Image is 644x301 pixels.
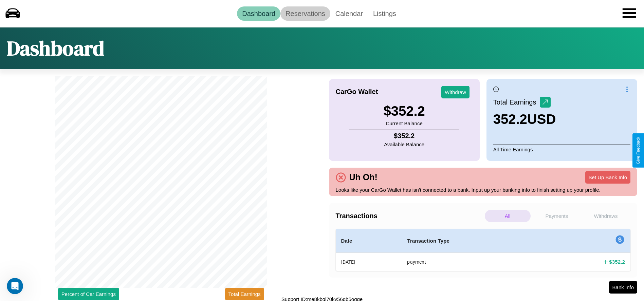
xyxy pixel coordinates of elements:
[341,237,397,245] h4: Date
[336,253,402,271] th: [DATE]
[368,6,401,21] a: Listings
[485,210,531,222] p: All
[583,210,629,222] p: Withdraws
[493,145,630,154] p: All Time Earnings
[330,6,368,21] a: Calendar
[384,132,424,140] h4: $ 352.2
[225,288,264,300] button: Total Earnings
[384,140,424,149] p: Available Balance
[383,119,425,128] p: Current Balance
[493,112,556,127] h3: 352.2 USD
[609,281,637,294] button: Bank Info
[441,86,470,98] button: Withdraw
[336,88,378,96] h4: CarGo Wallet
[493,96,540,108] p: Total Earnings
[407,237,536,245] h4: Transaction Type
[534,210,580,222] p: Payments
[383,104,425,119] h3: $ 352.2
[402,253,542,271] th: payment
[636,137,641,164] div: Give Feedback
[58,288,119,300] button: Percent of Car Earnings
[336,229,631,271] table: simple table
[346,172,381,182] h4: Uh Oh!
[237,6,280,21] a: Dashboard
[336,212,483,220] h4: Transactions
[609,258,625,265] h4: $ 352.2
[7,278,23,294] iframe: Intercom live chat
[336,185,631,194] p: Looks like your CarGo Wallet has isn't connected to a bank. Input up your banking info to finish ...
[7,34,104,62] h1: Dashboard
[585,171,630,184] button: Set Up Bank Info
[280,6,330,21] a: Reservations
